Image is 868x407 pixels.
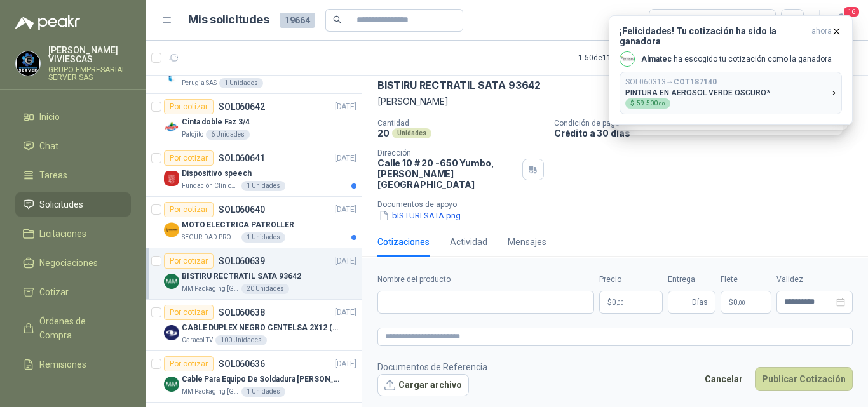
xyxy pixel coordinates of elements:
div: Actividad [450,235,487,249]
span: 0 [733,298,745,306]
img: Company Logo [164,68,179,83]
p: SOL060642 [219,102,265,111]
span: Tareas [39,168,67,182]
a: Por cotizarSOL060642[DATE] Company LogoCinta doble Faz 3/4Patojito6 Unidades [146,94,362,145]
span: Días [692,291,708,313]
p: [DATE] [335,255,356,267]
button: ¡Felicidades! Tu cotización ha sido la ganadoraahora Company LogoAlmatec ha escogido tu cotizació... [609,15,853,125]
div: $ [625,98,670,109]
span: Negociaciones [39,256,98,270]
div: Unidades [392,128,431,138]
p: Documentos de apoyo [377,200,863,209]
p: Cinta doble Faz 3/4 [182,116,250,128]
a: Solicitudes [15,192,131,217]
span: Inicio [39,110,60,124]
p: BISTIRU RECTRATIL SATA 93642 [377,79,541,92]
span: ,00 [658,101,665,107]
p: SOL060640 [219,205,265,214]
span: Cotizar [39,285,69,299]
button: SOL060313→COT187140PINTURA EN AEROSOL VERDE OSCURO*$59.500,00 [620,72,842,114]
span: ,00 [738,299,745,306]
p: CABLE DUPLEX NEGRO CENTELSA 2X12 (COLOR NEGRO) [182,322,340,334]
a: Por cotizarSOL060641[DATE] Company LogoDispositivo speechFundación Clínica Shaio1 Unidades [146,145,362,197]
div: 1 Unidades [219,78,263,88]
img: Company Logo [164,119,179,135]
div: Por cotizar [164,150,214,166]
p: [DATE] [335,101,356,113]
label: Flete [721,274,771,286]
a: Tareas [15,163,131,187]
a: Órdenes de Compra [15,309,131,347]
p: Patojito [182,130,203,140]
p: [PERSON_NAME] [377,95,853,109]
p: $ 0,00 [721,291,771,314]
span: Licitaciones [39,227,86,241]
a: Negociaciones [15,251,131,275]
b: COT187140 [674,77,717,86]
button: bISTURI SATA.png [377,209,462,222]
img: Logo peakr [15,15,80,30]
div: 100 Unidades [215,335,267,345]
button: Publicar Cotización [755,367,853,391]
p: BISTIRU RECTRATIL SATA 93642 [182,270,301,283]
p: Fundación Clínica Shaio [182,181,239,191]
a: Chat [15,134,131,158]
p: Cantidad [377,119,544,128]
p: Documentos de Referencia [377,360,487,374]
a: Remisiones [15,352,131,377]
p: [PERSON_NAME] VIVIESCAS [48,46,131,63]
p: Dispositivo speech [182,168,252,180]
div: Todas [657,13,684,27]
div: Por cotizar [164,305,214,320]
div: 1 Unidades [241,387,285,397]
b: Almatec [641,55,672,63]
span: 0 [612,298,624,306]
div: Por cotizar [164,253,214,269]
p: [DATE] [335,307,356,319]
p: Condición de pago [554,119,863,128]
p: SOL060639 [219,257,265,265]
img: Company Logo [16,51,40,76]
img: Company Logo [164,377,179,392]
p: SOL060638 [219,308,265,317]
div: Por cotizar [164,99,214,114]
span: Remisiones [39,357,86,371]
a: Inicio [15,105,131,129]
p: Crédito a 30 días [554,128,863,138]
span: Órdenes de Compra [39,314,119,342]
div: 20 Unidades [241,284,289,294]
img: Company Logo [164,325,179,340]
label: Nombre del producto [377,274,594,286]
h1: Mis solicitudes [188,11,269,29]
button: 16 [830,9,853,32]
p: MOTO ELECTRICA PATROLLER [182,219,294,231]
p: MM Packaging [GEOGRAPHIC_DATA] [182,387,239,397]
a: Por cotizarSOL060639[DATE] Company LogoBISTIRU RECTRATIL SATA 93642MM Packaging [GEOGRAPHIC_DATA]... [146,248,362,300]
div: Cotizaciones [377,235,430,249]
p: SOL060313 → [625,77,717,87]
div: 1 - 50 de 11774 [578,48,665,68]
label: Precio [599,274,663,286]
button: Cancelar [698,367,750,391]
div: 1 Unidades [241,232,285,243]
span: ahora [811,26,832,46]
img: Company Logo [164,222,179,237]
a: Cotizar [15,280,131,304]
label: Validez [776,274,853,286]
span: Solicitudes [39,197,83,211]
p: 20 [377,128,390,138]
img: Company Logo [164,171,179,186]
div: Por cotizar [164,202,214,217]
span: 59.500 [637,100,665,107]
p: SEGURIDAD PROVISER LTDA [182,232,239,243]
p: Calle 10 # 20 -650 Yumbo , [PERSON_NAME][GEOGRAPHIC_DATA] [377,157,517,190]
span: ,00 [616,299,624,306]
p: GRUPO EMPRESARIAL SERVER SAS [48,66,131,81]
a: Por cotizarSOL060640[DATE] Company LogoMOTO ELECTRICA PATROLLERSEGURIDAD PROVISER LTDA1 Unidades [146,197,362,248]
span: $ [729,298,733,306]
a: Por cotizarSOL060636[DATE] Company LogoCable Para Equipo De Soldadura [PERSON_NAME]MM Packaging [... [146,351,362,403]
p: [DATE] [335,358,356,370]
p: $0,00 [599,291,663,314]
div: Mensajes [508,235,546,249]
a: Licitaciones [15,222,131,246]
